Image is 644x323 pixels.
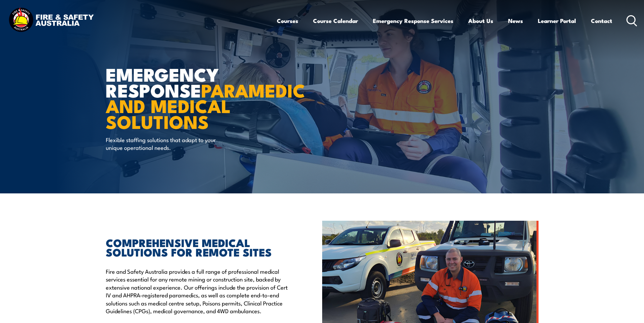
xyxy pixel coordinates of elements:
[538,12,576,30] a: Learner Portal
[106,136,229,152] p: Flexible staffing solutions that adapt to your unique operational needs.
[468,12,493,30] a: About Us
[591,12,612,30] a: Contact
[313,12,358,30] a: Course Calendar
[106,76,305,135] strong: PARAMEDIC AND MEDICAL SOLUTIONS
[106,66,273,129] h1: EMERGENCY RESPONSE
[508,12,523,30] a: News
[277,12,298,30] a: Courses
[106,238,291,257] h2: COMPREHENSIVE MEDICAL SOLUTIONS FOR REMOTE SITES
[106,267,291,315] p: Fire and Safety Australia provides a full range of professional medical services essential for an...
[373,12,453,30] a: Emergency Response Services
